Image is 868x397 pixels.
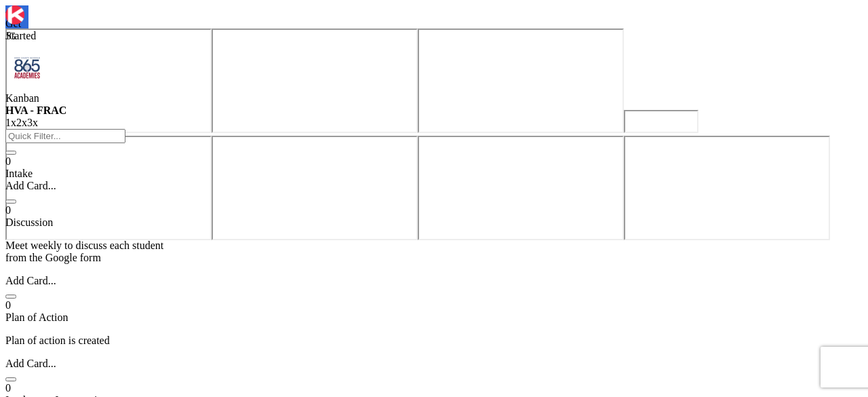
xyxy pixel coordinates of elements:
[212,136,418,240] iframe: UserGuiding Product Updates
[5,204,11,216] span: 0
[418,136,624,240] iframe: UserGuiding AI Assistant Launcher
[5,382,11,394] span: 0
[27,117,38,128] span: 3x
[5,275,56,286] span: Add Card...
[5,168,33,179] span: Intake
[5,129,125,143] input: Quick Filter...
[5,117,16,128] span: 1x
[5,240,163,263] span: Meet weekly to discuss each student from the Google form
[5,105,66,116] b: HVA - FRAC
[5,216,53,228] span: Discussion
[5,358,56,369] span: Add Card...
[5,136,212,240] iframe: UserGuiding Knowledge Base
[5,180,56,191] span: Add Card...
[5,155,11,167] span: 0
[5,311,68,323] span: Plan of Action
[16,117,27,128] span: 2x
[624,136,830,240] iframe: UserGuiding AI Assistant
[5,335,110,346] span: Plan of action is created
[5,299,11,311] span: 0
